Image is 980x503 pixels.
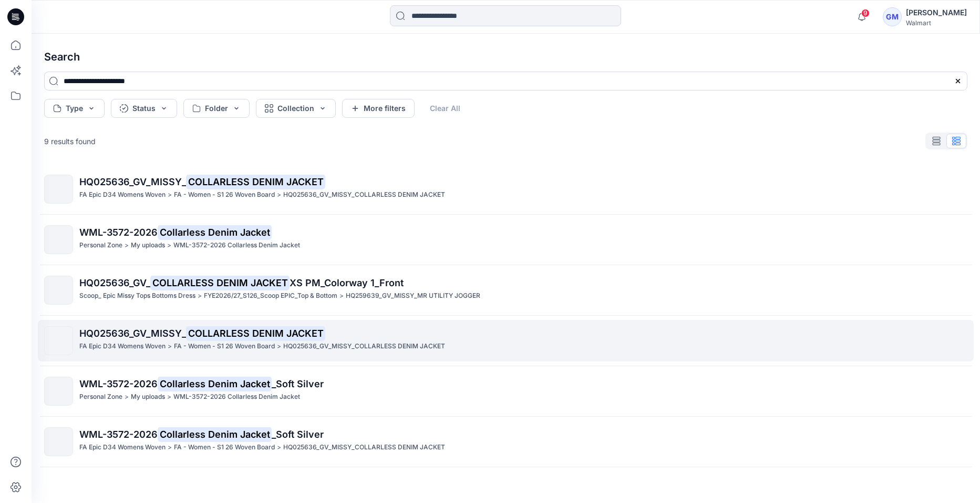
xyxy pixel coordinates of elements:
[79,176,186,187] span: HQ025636_GV_MISSY_
[167,240,171,251] p: >
[38,421,974,462] a: WML-3572-2026Collarless Denim Jacket_Soft SilverFA Epic D34 Womens Woven>FA - Women - S1 26 Woven...
[283,189,445,200] p: HQ025636_GV_MISSY_COLLARLESS DENIM JACKET
[125,240,129,251] p: >
[125,391,129,403] p: >
[79,328,186,339] span: HQ025636_GV_MISSY_
[168,189,172,200] p: >
[186,326,325,340] mark: COLLARLESS DENIM JACKET
[906,19,967,27] div: Walmart
[36,42,976,72] h4: Search
[256,99,336,118] button: Collection
[79,277,150,288] span: HQ025636_GV_
[342,99,415,118] button: More filters
[198,290,202,301] p: >
[283,341,445,352] p: HQ025636_GV_MISSY_COLLARLESS DENIM JACKET
[38,269,974,311] a: HQ025636_GV_COLLARLESS DENIM JACKETXS PM_Colorway 1_FrontScoop_ Epic Missy Tops Bottoms Dress>FYE...
[168,442,172,453] p: >
[150,275,290,290] mark: COLLARLESS DENIM JACKET
[79,290,195,301] p: Scoop_ Epic Missy Tops Bottoms Dress
[38,168,974,210] a: HQ025636_GV_MISSY_COLLARLESS DENIM JACKETFA Epic D34 Womens Woven>FA - Women - S1 26 Woven Board>...
[167,391,171,403] p: >
[173,240,300,251] p: WML-3572-2026 Collarless Denim Jacket
[38,320,974,361] a: HQ025636_GV_MISSY_COLLARLESS DENIM JACKETFA Epic D34 Womens Woven>FA - Women - S1 26 Woven Board>...
[131,240,165,251] p: My uploads
[111,99,177,118] button: Status
[277,189,281,200] p: >
[346,290,480,301] p: HQ259639_GV_MISSY_MR UTILITY JOGGER
[79,391,122,403] p: Personal Zone
[272,378,324,389] span: _Soft Silver
[906,6,967,19] div: [PERSON_NAME]
[272,429,324,440] span: _Soft Silver
[168,341,172,352] p: >
[339,290,344,301] p: >
[204,290,337,301] p: FYE2026/27_S126_Scoop EPIC_Top & Bottom
[79,429,158,440] span: WML-3572-2026
[861,9,870,17] span: 9
[277,442,281,453] p: >
[79,227,158,238] span: WML-3572-2026
[79,442,166,453] p: FA Epic D34 Womens Woven
[79,341,166,352] p: FA Epic D34 Womens Woven
[79,189,166,200] p: FA Epic D34 Womens Woven
[79,240,122,251] p: Personal Zone
[290,277,404,288] span: XS PM_Colorway 1_Front
[283,442,445,453] p: HQ025636_GV_MISSY_COLLARLESS DENIM JACKET
[44,136,96,147] p: 9 results found
[158,225,272,239] mark: Collarless Denim Jacket
[173,391,300,403] p: WML-3572-2026 Collarless Denim Jacket
[158,376,272,391] mark: Collarless Denim Jacket
[883,7,902,26] div: GM
[44,99,105,118] button: Type
[277,341,281,352] p: >
[174,189,275,200] p: FA - Women - S1 26 Woven Board
[174,442,275,453] p: FA - Women - S1 26 Woven Board
[131,391,165,403] p: My uploads
[186,174,325,189] mark: COLLARLESS DENIM JACKET
[158,427,272,441] mark: Collarless Denim Jacket
[38,219,974,260] a: WML-3572-2026Collarless Denim JacketPersonal Zone>My uploads>WML-3572-2026 Collarless Denim Jacket
[183,99,250,118] button: Folder
[174,341,275,352] p: FA - Women - S1 26 Woven Board
[79,378,158,389] span: WML-3572-2026
[38,370,974,412] a: WML-3572-2026Collarless Denim Jacket_Soft SilverPersonal Zone>My uploads>WML-3572-2026 Collarless...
